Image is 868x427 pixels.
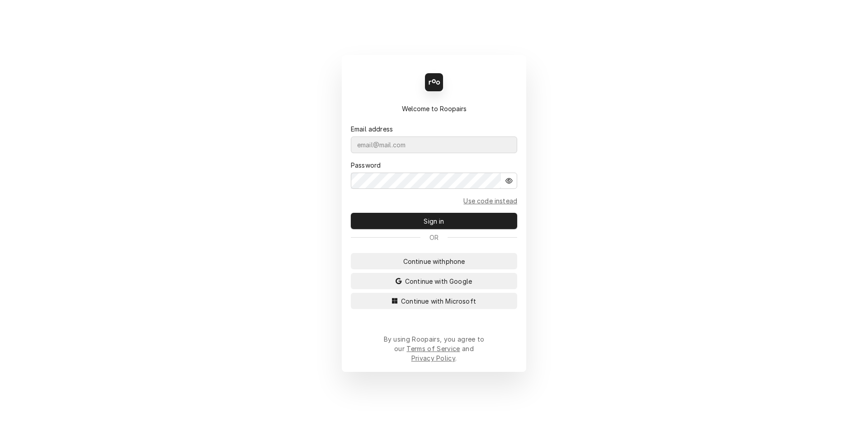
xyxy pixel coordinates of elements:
[351,233,517,242] div: Or
[401,257,467,266] span: Continue with phone
[411,354,455,362] a: Privacy Policy
[351,104,517,113] div: Welcome to Roopairs
[399,296,478,306] span: Continue with Microsoft
[351,213,517,229] button: Sign in
[351,160,381,170] label: Password
[422,216,446,226] span: Sign in
[351,124,393,134] label: Email address
[383,334,485,363] div: By using Roopairs, you agree to our and .
[351,136,517,153] input: email@mail.com
[351,273,517,289] button: Continue with Google
[351,253,517,269] button: Continue withphone
[351,293,517,309] button: Continue with Microsoft
[406,345,460,352] a: Terms of Service
[463,196,517,206] a: Go to Email and code form
[403,277,474,286] span: Continue with Google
